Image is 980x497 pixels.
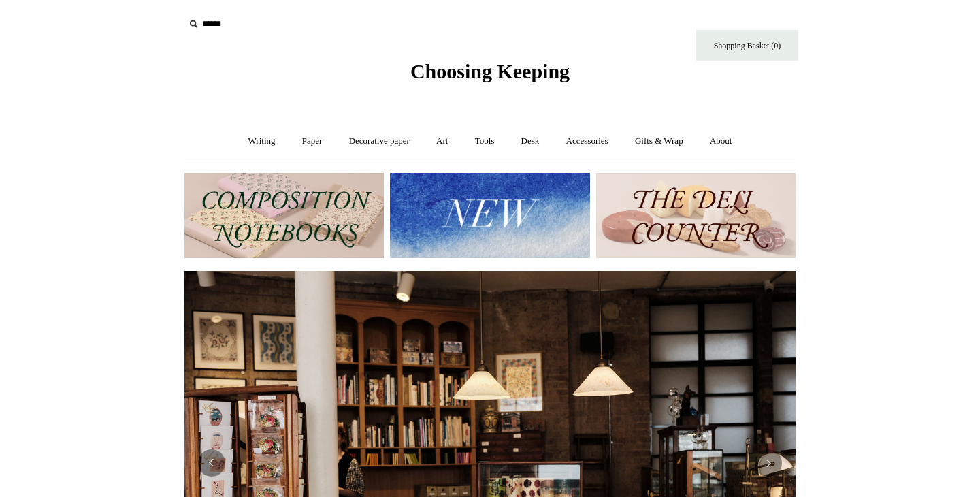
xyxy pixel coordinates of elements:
span: Choosing Keeping [410,60,570,82]
a: Writing [236,123,288,159]
a: Gifts & Wrap [623,123,696,159]
a: Tools [463,123,507,159]
img: The Deli Counter [596,173,796,258]
a: Accessories [554,123,621,159]
a: Shopping Basket (0) [696,30,798,61]
a: Choosing Keeping [410,71,570,80]
button: Previous [198,449,225,477]
a: Desk [509,123,552,159]
a: Paper [290,123,335,159]
img: 202302 Composition ledgers.jpg__PID:69722ee6-fa44-49dd-a067-31375e5d54ec [184,173,384,258]
button: Next [755,449,782,477]
a: About [698,123,745,159]
a: Decorative paper [337,123,422,159]
a: Art [424,123,460,159]
img: New.jpg__PID:f73bdf93-380a-4a35-bcfe-7823039498e1 [390,173,589,258]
